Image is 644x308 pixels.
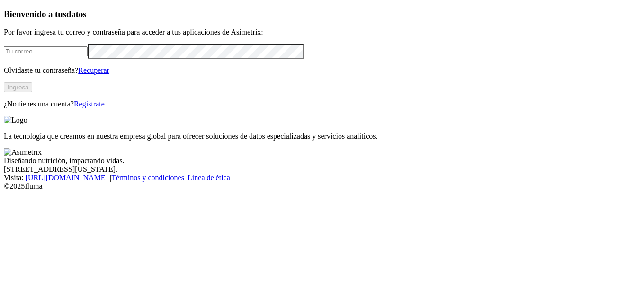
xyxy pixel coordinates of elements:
[4,66,640,75] p: Olvidaste tu contraseña?
[4,46,88,56] input: Tu correo
[78,66,109,74] a: Recuperar
[4,116,27,124] img: Logo
[66,9,87,19] span: datos
[4,100,640,108] p: ¿No tienes una cuenta?
[4,165,640,174] div: [STREET_ADDRESS][US_STATE].
[4,182,640,191] div: © 2025 Iluma
[111,174,184,182] a: Términos y condiciones
[4,132,640,141] p: La tecnología que creamos en nuestra empresa global para ofrecer soluciones de datos especializad...
[26,174,108,182] a: [URL][DOMAIN_NAME]
[74,100,105,108] a: Regístrate
[4,9,640,19] h3: Bienvenido a tus
[4,148,42,157] img: Asimetrix
[188,174,230,182] a: Línea de ética
[4,28,640,36] p: Por favor ingresa tu correo y contraseña para acceder a tus aplicaciones de Asimetrix:
[4,82,32,92] button: Ingresa
[4,157,640,165] div: Diseñando nutrición, impactando vidas.
[4,174,640,182] div: Visita : | |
